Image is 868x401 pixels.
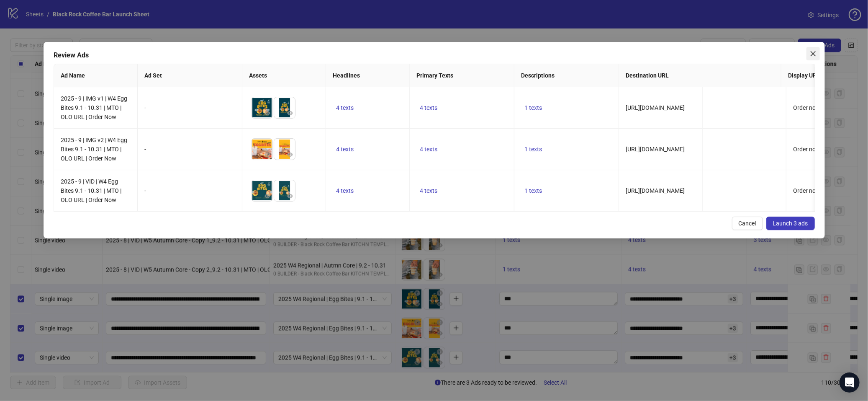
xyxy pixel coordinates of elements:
th: Display URL [781,64,865,87]
span: 1 texts [524,146,542,153]
button: Cancel [732,217,763,230]
span: 4 texts [336,187,354,194]
span: 2025 - 9 | IMG v2 | W4 Egg Bites 9.1 - 10.31 | MTO | OLO URL | Order Now [61,137,127,162]
img: Asset 1 [252,97,272,118]
span: Cancel [738,220,756,227]
span: 4 texts [336,146,354,153]
img: Asset 2 [274,180,295,201]
button: 4 texts [333,103,357,113]
span: eye [287,110,293,116]
th: Descriptions [514,64,619,87]
img: Asset 1 [252,180,272,201]
button: Preview [262,150,272,160]
span: 4 texts [336,104,354,111]
span: Order now [793,104,820,111]
th: Primary Texts [410,64,514,87]
span: 4 texts [420,146,437,153]
div: - [144,145,235,154]
span: Launch 3 ads [773,220,808,227]
th: Assets [242,64,326,87]
button: 4 texts [333,186,357,196]
img: Asset 2 [274,97,295,118]
button: 4 texts [416,186,441,196]
button: Preview [262,108,272,118]
button: Preview [285,191,295,201]
span: 1 texts [524,187,542,194]
span: [URL][DOMAIN_NAME] [626,187,685,194]
th: Destination URL [619,64,781,87]
span: Order now [793,187,820,194]
span: 4 texts [420,187,437,194]
div: - [144,103,235,112]
div: Open Intercom Messenger [840,373,860,393]
span: [URL][DOMAIN_NAME] [626,104,685,111]
button: Preview [285,150,295,160]
button: Preview [285,108,295,118]
button: 4 texts [333,144,357,154]
span: eye [287,152,293,158]
span: eye [287,193,293,199]
button: 4 texts [416,103,441,113]
span: [URL][DOMAIN_NAME] [626,146,685,153]
div: Review Ads [54,50,815,60]
span: Order now [793,146,820,153]
span: eye [265,110,270,116]
span: eye [265,152,270,158]
img: Asset 2 [274,139,295,160]
button: 1 texts [521,186,545,196]
span: close [809,50,816,57]
span: 4 texts [420,104,437,111]
span: 2025 - 9 | IMG v1 | W4 Egg Bites 9.1 - 10.31 | MTO | OLO URL | Order Now [61,95,127,120]
span: 1 texts [524,104,542,111]
th: Ad Name [54,64,138,87]
span: 2025 - 9 | VID | W4 Egg Bites 9.1 - 10.31 | MTO | OLO URL | Order Now [61,178,121,203]
img: Asset 1 [252,139,272,160]
button: Close [806,47,819,60]
button: 1 texts [521,103,545,113]
th: Headlines [326,64,410,87]
button: Launch 3 ads [766,217,814,230]
div: - [144,186,235,195]
button: 4 texts [416,144,441,154]
th: Ad Set [138,64,242,87]
span: eye [265,193,270,199]
button: 1 texts [521,144,545,154]
button: Preview [262,191,272,201]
